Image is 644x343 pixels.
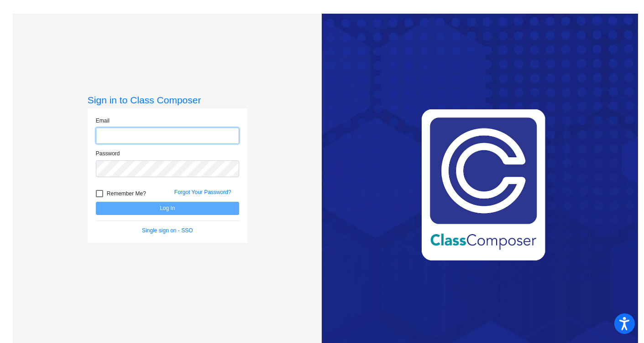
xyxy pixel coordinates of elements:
h3: Sign in to Class Composer [88,94,247,106]
label: Password [96,149,120,158]
label: Email [96,117,110,125]
a: Forgot Your Password? [174,189,231,195]
button: Log In [96,202,239,215]
span: Remember Me? [107,188,146,199]
a: Single sign on - SSO [142,227,193,234]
